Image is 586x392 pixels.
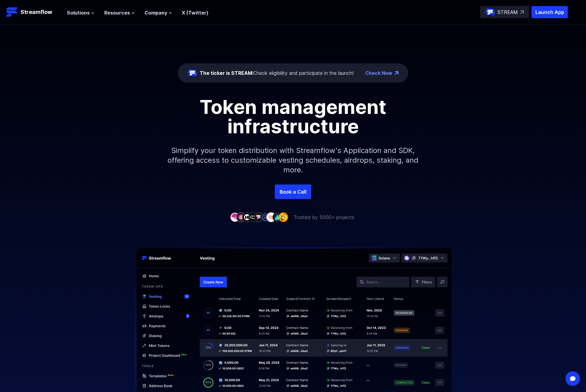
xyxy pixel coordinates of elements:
img: streamflow-logo-circle.png [485,7,495,17]
img: top-right-arrow.png [395,71,398,75]
img: Streamflow Logo [6,6,18,18]
img: company-3 [242,212,252,222]
img: company-1 [230,212,240,222]
img: company-2 [236,212,246,222]
button: Solutions [67,9,95,16]
div: Check eligibility and participate in the launch! [200,69,354,77]
span: Solutions [67,9,90,16]
p: Streamflow [21,8,52,16]
img: company-8 [272,212,282,222]
span: The ticker is STREAM: [200,70,253,76]
h1: Token management infrastructure [157,97,429,136]
img: top-right-arrow.svg [520,10,524,14]
p: STREAM [498,8,518,16]
button: Resources [104,9,135,16]
div: Open Intercom Messenger [565,371,580,386]
button: Launch App [531,6,568,18]
img: company-6 [260,212,270,222]
img: company-5 [254,212,264,222]
a: Check Now [365,69,392,77]
a: Streamflow [6,6,61,18]
span: Company [145,9,167,16]
a: STREAM [480,6,529,18]
img: streamflow-logo-circle.png [188,68,197,78]
img: company-7 [266,212,276,222]
a: X (Twitter) [182,10,208,16]
span: Resources [104,9,130,16]
p: Simplify your token distribution with Streamflow's Application and SDK, offering access to custom... [163,136,423,184]
p: Trusted by 5000+ projects [294,214,354,221]
button: Company [145,9,172,16]
img: company-9 [278,212,288,222]
a: Book a Call [275,184,311,199]
img: company-4 [248,212,258,222]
